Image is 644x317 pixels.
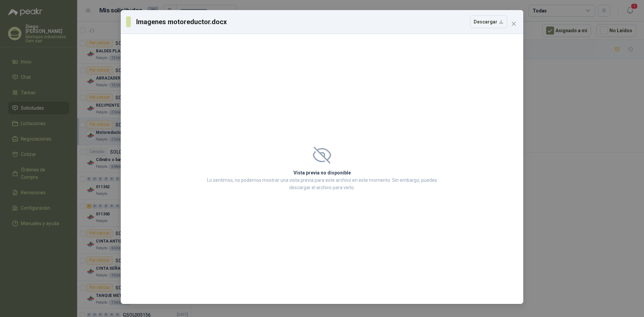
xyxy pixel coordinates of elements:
button: Close [508,18,519,29]
p: Lo sentimos, no podemos mostrar una vista previa para este archivo en este momento. Sin embargo, ... [205,176,439,191]
h2: Vista previa no disponible [205,169,439,176]
button: Descargar [470,15,507,28]
h3: Imagenes motoreductor.docx [136,17,227,27]
span: close [511,21,517,27]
